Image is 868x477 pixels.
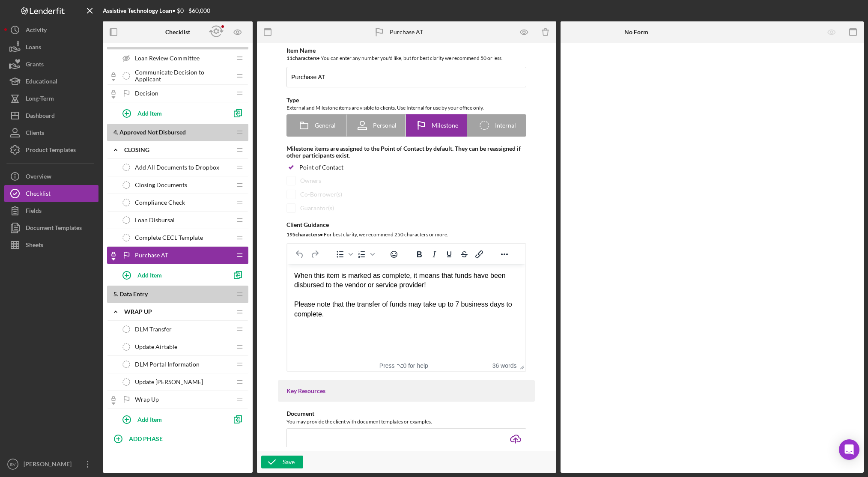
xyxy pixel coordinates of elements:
[300,205,334,212] div: Guarantor(s)
[286,145,526,159] div: Milestone items are assigned to the Point of Contact by default. They can be reassigned if other ...
[457,248,471,260] button: Strikethrough
[113,290,118,298] span: 5 .
[137,411,162,427] div: Add Item
[390,29,423,36] div: Purchase AT
[472,248,486,260] button: Insert/edit link
[287,264,525,360] iframe: Rich Text Area
[4,124,98,141] a: Clients
[135,217,175,224] span: Loan Disbursal
[135,164,219,171] span: Add All Documents to Dropbox
[497,248,512,260] button: Reveal or hide additional toolbar items
[116,411,227,428] button: Add Item
[26,90,54,109] div: Long-Term
[315,122,336,129] span: General
[137,105,162,121] div: Add Item
[427,248,441,260] button: Italic
[103,7,172,14] b: Assistive Technology Loan
[135,234,203,241] span: Complete CECL Template
[7,7,231,16] div: We have initiated the purchase of your AT!
[135,379,203,385] span: Update [PERSON_NAME]
[839,439,859,460] div: Open Intercom Messenger
[137,267,162,283] div: Add Item
[4,107,98,124] a: Dashboard
[116,266,227,283] button: Add Item
[366,362,441,369] div: Press ⌥0 for help
[283,456,295,468] div: Save
[286,221,526,228] div: Client Guidance
[307,248,322,260] button: Redo
[495,122,516,129] span: Internal
[116,104,227,122] button: Add Item
[4,141,98,158] button: Product Templates
[26,56,44,75] div: Grants
[624,29,648,36] b: No Form
[135,343,177,350] span: Update Airtable
[387,248,401,260] button: Emojis
[286,97,526,104] div: Type
[135,90,158,97] span: Decision
[4,90,98,107] button: Long-Term
[4,56,98,73] button: Grants
[286,388,526,394] div: Key Resources
[113,128,118,136] span: 4 .
[124,146,231,153] div: Closing
[286,47,526,54] div: Item Name
[26,107,55,126] div: Dashboard
[4,202,98,219] button: Fields
[26,185,51,204] div: Checklist
[300,191,342,198] div: Co-Borrower(s)
[26,236,43,256] div: Sheets
[135,55,200,62] span: Loan Review Committee
[107,430,248,447] button: ADD PHASE
[286,230,526,239] div: For best clarity, we recommend 250 characters or more.
[4,456,98,473] button: EV[PERSON_NAME]
[26,124,44,143] div: Clients
[26,141,76,161] div: Product Templates
[355,248,376,260] div: Numbered list
[7,7,231,16] body: Rich Text Area. Press ALT-0 for help.
[135,182,187,188] span: Closing Documents
[165,29,190,36] b: Checklist
[135,252,168,259] span: Purchase AT
[261,456,303,468] button: Save
[4,168,98,185] button: Overview
[412,248,427,260] button: Bold
[286,410,526,417] div: Document
[4,219,98,236] button: Document Templates
[129,435,163,442] b: ADD PHASE
[299,164,343,171] div: Point of Contact
[516,360,525,371] div: Press the Up and Down arrow keys to resize the editor.
[135,361,200,368] span: DLM Portal Information
[300,177,321,184] div: Owners
[135,69,231,83] span: Communicate Decision to Applicant
[286,54,526,63] div: You can enter any number you'd like, but for best clarity we recommend 50 or less.
[4,236,98,253] a: Sheets
[26,219,82,238] div: Document Templates
[119,290,148,298] span: Data Entry
[26,39,41,58] div: Loans
[103,7,210,14] div: • $0 - $60,000
[4,21,98,39] button: Activity
[286,231,323,238] b: 195 character s •
[286,55,320,61] b: 11 character s •
[135,326,172,333] span: DLM Transfer
[4,73,98,90] button: Educational
[286,104,526,112] div: External and Milestone items are visible to clients. Use Internal for use by your office only.
[124,308,231,315] div: Wrap up
[4,39,98,56] button: Loans
[135,396,159,403] span: Wrap Up
[432,122,458,129] span: Milestone
[26,21,47,41] div: Activity
[442,248,456,260] button: Underline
